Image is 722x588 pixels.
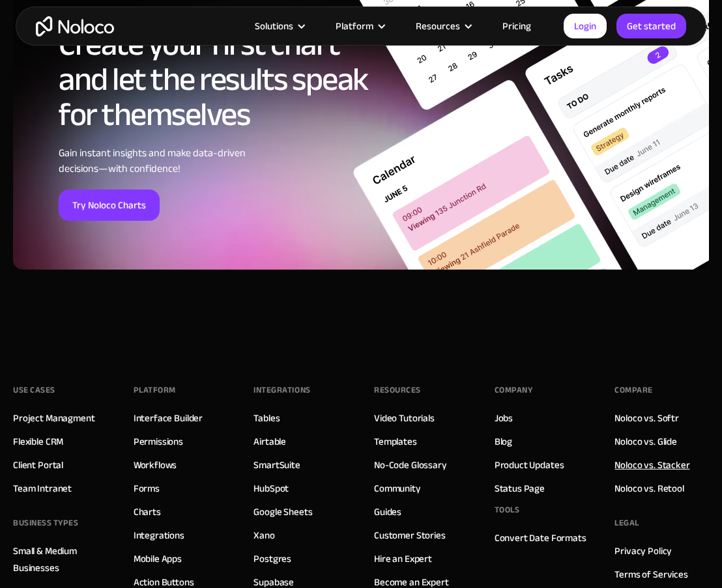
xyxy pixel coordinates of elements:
a: Jobs [495,410,513,427]
a: Video Tutorials [374,410,435,427]
a: Templates [374,433,417,450]
div: Resources [416,18,460,35]
div: Resources [374,380,421,400]
a: Small & Medium Businesses [13,542,108,576]
div: Tools [495,500,520,520]
a: Product Updates [495,456,564,473]
a: Try Noloco Charts [59,189,160,221]
h2: Create your first chart and let the results speak for themselves [59,27,388,132]
a: Xano [253,527,274,544]
a: Status Page [495,480,545,497]
a: Privacy Policy [614,542,672,559]
div: Solutions [255,18,293,35]
a: Get started [616,14,686,38]
div: Company [495,380,533,400]
a: Google Sheets [253,503,312,520]
a: Tables [253,410,280,427]
a: home [36,16,114,36]
a: Workflows [134,456,177,473]
div: Compare [614,380,653,400]
a: Convert Date Formats [495,529,586,546]
div: Platform [336,18,373,35]
a: Terms of Services [614,566,687,583]
div: Use Cases [13,380,55,400]
a: SmartSuite [253,456,300,473]
div: Platform [134,380,176,400]
a: Flexible CRM [13,433,63,450]
div: INTEGRATIONS [253,380,310,400]
a: Interface Builder [134,410,203,427]
a: Mobile Apps [134,550,182,567]
a: No-Code Glossary [374,456,447,473]
a: Pricing [486,18,547,35]
div: Legal [614,513,639,533]
div: Resources [399,18,486,35]
a: Noloco vs. Stacker [614,456,689,473]
a: Postgres [253,550,291,567]
a: Noloco vs. Retool [614,480,684,497]
a: Noloco vs. Softr [614,410,679,427]
a: Project Managment [13,410,94,427]
a: Customer Stories [374,527,446,544]
a: Login [564,14,607,38]
a: Community [374,480,421,497]
a: HubSpot [253,480,289,497]
div: Solutions [238,18,319,35]
a: Forms [134,480,160,497]
a: Blog [495,433,512,450]
a: Client Portal [13,456,63,473]
div: BUSINESS TYPES [13,513,78,533]
a: Team Intranet [13,480,72,497]
a: Permissions [134,433,183,450]
a: Charts [134,503,161,520]
a: Noloco vs. Glide [614,433,677,450]
a: Guides [374,503,401,520]
a: Airtable [253,433,286,450]
div: Platform [319,18,399,35]
div: Gain instant insights and make data-driven decisions—with confidence! [59,145,388,176]
a: Integrations [134,527,184,544]
a: Hire an Expert [374,550,432,567]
